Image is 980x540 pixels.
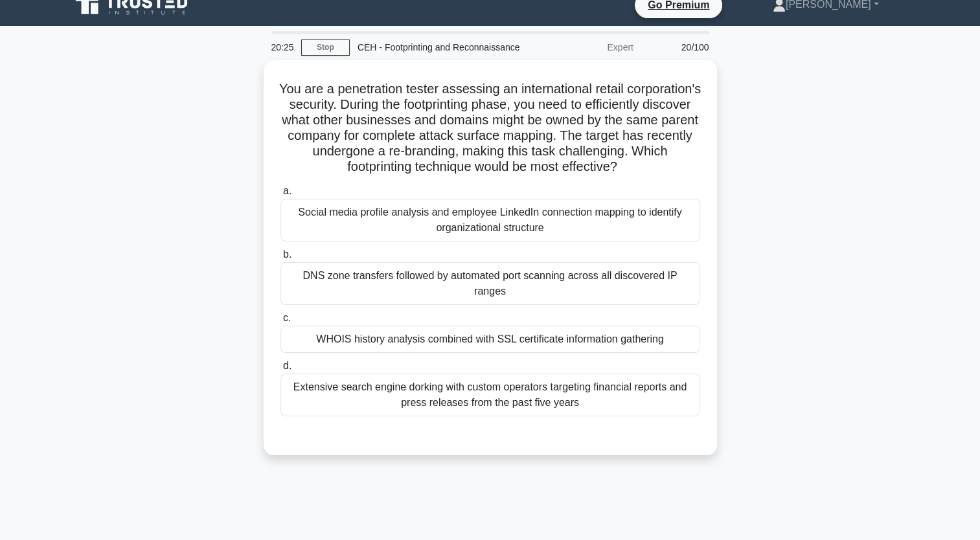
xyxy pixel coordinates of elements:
[280,374,700,416] div: Extensive search engine dorking with custom operators targeting financial reports and press relea...
[301,39,350,56] a: Stop
[279,81,701,175] h5: You are a penetration tester assessing an international retail corporation's security. During the...
[280,262,700,305] div: DNS zone transfers followed by automated port scanning across all discovered IP ranges
[283,249,291,260] span: b.
[264,34,301,60] div: 20:25
[280,326,700,353] div: WHOIS history analysis combined with SSL certificate information gathering
[528,34,641,60] div: Expert
[280,199,700,242] div: Social media profile analysis and employee LinkedIn connection mapping to identify organizational...
[283,312,291,323] span: c.
[350,34,528,60] div: CEH - Footprinting and Reconnaissance
[641,34,717,60] div: 20/100
[283,185,291,196] span: a.
[283,360,291,371] span: d.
